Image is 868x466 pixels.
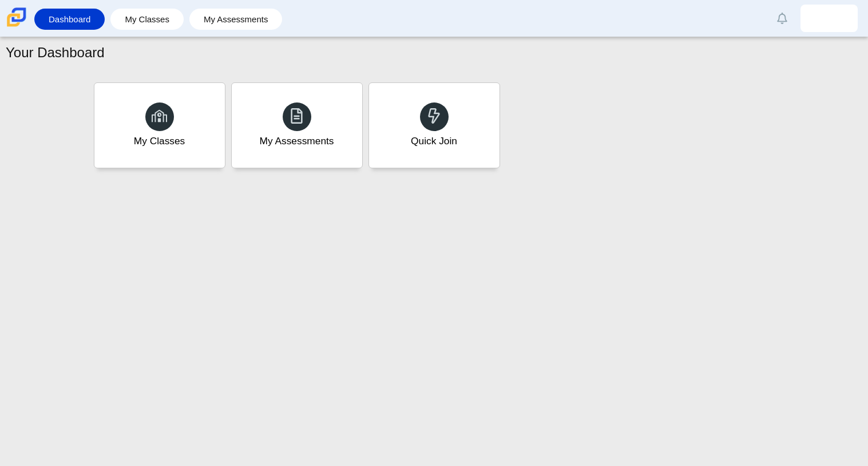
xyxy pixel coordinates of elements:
[94,82,225,168] a: My Classes
[40,9,99,30] a: Dashboard
[231,82,363,168] a: My Assessments
[411,134,457,148] div: Quick Join
[134,134,185,148] div: My Classes
[820,9,838,27] img: lamiya.martin.sJjv8i
[260,134,334,148] div: My Assessments
[368,82,500,168] a: Quick Join
[800,5,858,32] a: lamiya.martin.sJjv8i
[770,6,795,31] a: Alerts
[116,9,178,30] a: My Classes
[6,43,105,62] h1: Your Dashboard
[195,9,277,30] a: My Assessments
[5,5,29,29] img: Carmen School of Science & Technology
[5,21,29,31] a: Carmen School of Science & Technology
